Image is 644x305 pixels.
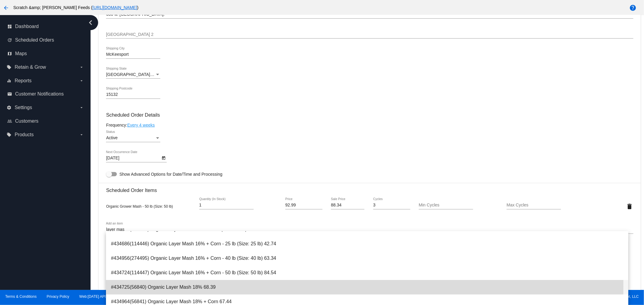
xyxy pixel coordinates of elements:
[111,266,623,280] span: #434724(114447) Organic Layer Mash 16% + Corn - 50 lb (Size: 50 lb) 84.54
[2,4,10,11] mat-icon: arrow_back
[106,72,160,77] mat-select: Shipping State
[373,203,410,208] input: Cycles
[160,155,167,161] button: Open calendar
[79,294,134,299] a: Web:[DATE] API:2025.08.11.1937
[106,136,160,140] mat-select: Status
[14,105,32,110] span: Settings
[7,89,84,99] a: email Customer Notifications
[7,119,12,124] i: people_outline
[7,78,11,83] i: equalizer
[106,123,633,127] div: Frequency:
[47,294,69,299] a: Privacy Policy
[7,24,12,29] i: dashboard
[199,203,254,208] input: Quantity (In Stock)
[106,183,633,193] h3: Scheduled Order Items
[111,237,623,251] span: #434686(114446) Organic Layer Mash 16% + Corn - 25 lb (Size: 25 lb) 42.74
[7,49,84,58] a: map Maps
[106,52,160,57] input: Shipping City
[419,203,473,208] input: Min Cycles
[7,92,12,96] i: email
[7,132,11,137] i: local_offer
[327,294,639,299] span: Copyright © 2024 QPilot, LLC
[106,227,633,232] input: Add an item
[5,294,37,299] a: Terms & Conditions
[106,135,117,140] span: Active
[79,105,84,110] i: arrow_drop_down
[7,65,11,70] i: local_offer
[106,156,160,161] input: Next Occurrence Date
[106,32,633,37] input: Shipping Street 2
[106,112,633,118] h3: Scheduled Order Details
[14,64,46,70] span: Retain & Grow
[7,51,12,56] i: map
[626,203,633,210] mat-icon: delete
[106,72,177,77] span: [GEOGRAPHIC_DATA] | [US_STATE]
[111,251,623,266] span: #434956(274495) Organic Layer Mash 16% + Corn - 40 lb (Size: 40 lb) 63.34
[285,203,322,208] input: Price
[119,171,222,177] span: Show Advanced Options for Date/Time and Processing
[7,105,11,110] i: settings
[15,24,39,29] span: Dashboard
[7,38,12,42] i: update
[79,78,84,83] i: arrow_drop_down
[15,118,38,124] span: Customers
[13,5,139,10] span: Scratch &amp; [PERSON_NAME] Feeds ( )
[507,203,561,208] input: Max Cycles
[92,5,137,10] a: [URL][DOMAIN_NAME]
[7,116,84,126] a: people_outline Customers
[106,92,160,97] input: Shipping Postcode
[106,204,173,209] span: Organic Grower Mash - 50 lb (Size: 50 lb)
[111,280,623,294] span: #434725(56840) Organic Layer Mash 18% 68.39
[127,123,155,127] a: Every 4 weeks
[15,51,27,56] span: Maps
[7,35,84,45] a: update Scheduled Orders
[79,132,84,137] i: arrow_drop_down
[7,22,84,31] a: dashboard Dashboard
[14,132,34,137] span: Products
[15,91,64,97] span: Customer Notifications
[15,37,54,43] span: Scheduled Orders
[86,18,95,27] i: chevron_left
[331,203,364,208] input: Sale Price
[79,65,84,70] i: arrow_drop_down
[629,4,636,11] mat-icon: help
[14,78,31,83] span: Reports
